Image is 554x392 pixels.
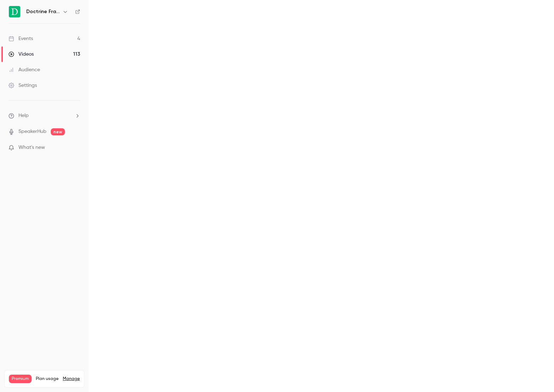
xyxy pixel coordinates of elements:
[9,112,80,119] li: help-dropdown-opener
[18,112,29,119] span: Help
[51,128,65,135] span: new
[63,376,80,382] a: Manage
[36,376,59,382] span: Plan usage
[18,144,45,151] span: What's new
[72,145,80,151] iframe: Noticeable Trigger
[9,51,34,58] div: Videos
[26,8,60,15] h6: Doctrine France
[9,35,33,42] div: Events
[9,66,40,73] div: Audience
[9,6,20,17] img: Doctrine France
[9,375,32,383] span: Premium
[9,82,37,89] div: Settings
[18,128,46,135] a: SpeakerHub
